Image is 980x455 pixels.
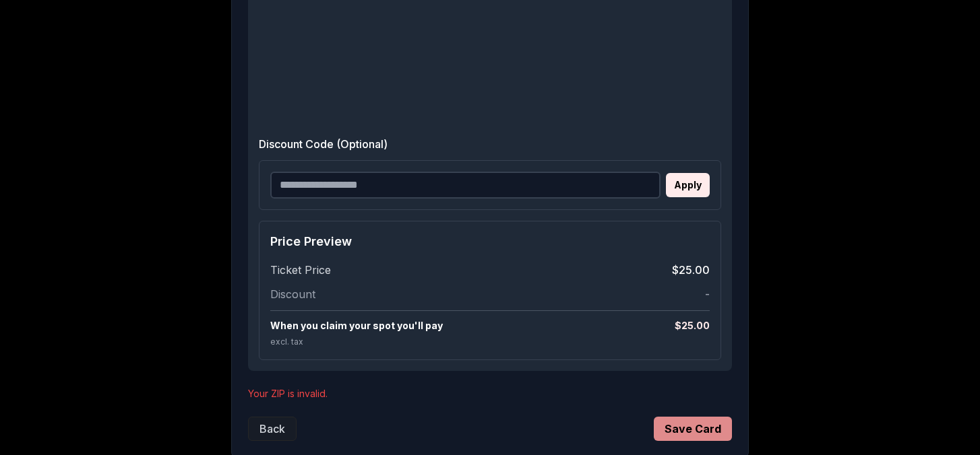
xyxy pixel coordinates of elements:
span: - [705,286,710,302]
button: Save Card [654,417,732,441]
span: $25.00 [672,262,710,278]
h4: Price Preview [270,232,710,251]
button: Apply [666,173,710,197]
button: Back [248,417,297,441]
span: excl. tax [270,337,303,347]
p: Your ZIP is invalid. [248,387,732,400]
label: Discount Code (Optional) [259,136,721,152]
span: Ticket Price [270,262,331,278]
span: $ 25.00 [675,319,710,332]
span: Discount [270,286,315,302]
span: When you claim your spot you'll pay [270,319,443,332]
